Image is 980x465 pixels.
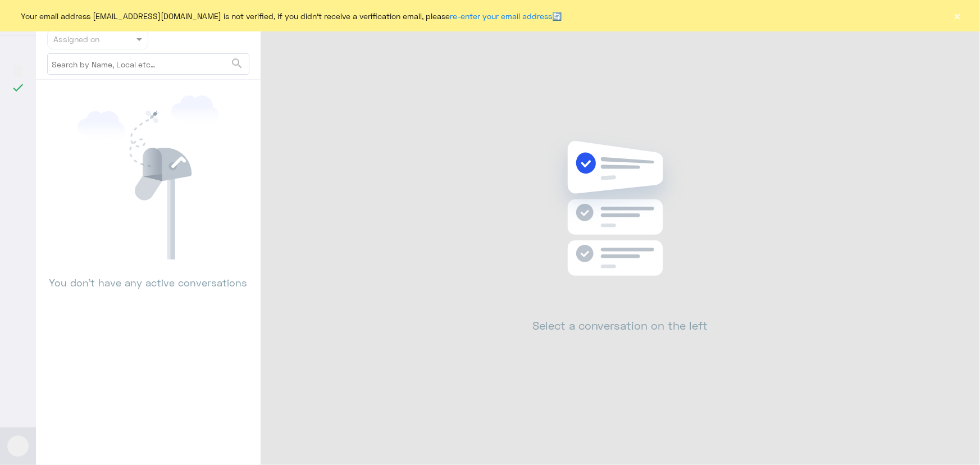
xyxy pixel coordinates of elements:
[11,81,25,94] i: check
[48,54,249,74] input: Search by Name, Local etc…
[230,57,244,70] span: search
[533,318,708,332] h2: Select a conversation on the left
[230,54,244,73] button: search
[7,436,29,457] button: Avatar
[450,11,553,21] a: re-enter your email address
[952,10,963,21] button: ×
[47,259,249,290] p: You don’t have any active conversations
[21,10,562,22] span: Your email address [EMAIL_ADDRESS][DOMAIN_NAME] is not verified, if you didn't receive a verifica...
